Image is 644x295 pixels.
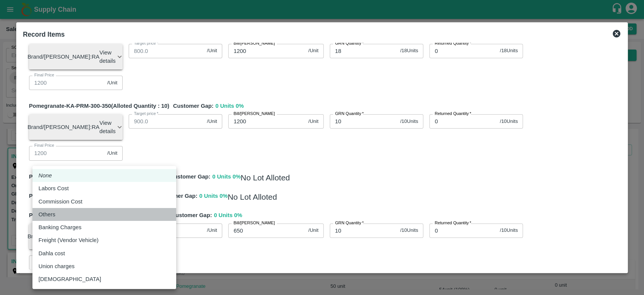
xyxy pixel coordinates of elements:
p: Freight (Vendor Vehicle) [38,236,98,244]
p: Union charges [38,262,75,270]
p: Dahla cost [38,249,65,258]
p: Commission Cost [38,197,82,206]
p: Labors Cost [38,184,69,193]
em: None [38,171,52,180]
p: [DEMOGRAPHIC_DATA] [38,275,101,283]
p: Banking Charges [38,223,81,231]
p: Others [38,210,55,219]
